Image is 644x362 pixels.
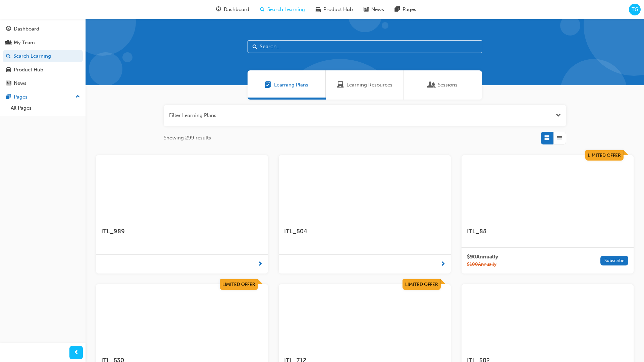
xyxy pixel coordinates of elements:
[632,6,638,13] span: TG
[379,6,392,13] span: News
[3,91,83,103] button: Pages
[231,6,257,13] span: Dashboard
[248,40,482,53] input: Search...
[14,39,35,47] div: My Team
[224,5,229,14] span: guage-icon
[467,253,498,261] span: $ 90 Annually
[3,6,19,13] img: Trak
[253,43,257,51] span: Search
[544,134,549,142] span: Grid
[164,134,211,142] span: Showing 299 results
[14,79,26,87] div: News
[222,282,255,287] span: Limited Offer
[556,112,561,119] button: Open the filter
[462,155,634,274] a: Limited OfferTrakITL_88$90Annually$100AnnuallySubscribe
[6,26,11,32] span: guage-icon
[279,155,451,274] a: TrakITL_504
[337,81,344,89] span: Learning Resources
[265,81,271,89] span: Learning Plans
[404,70,482,100] a: SessionsSessions
[346,185,383,192] img: Trak
[346,81,392,89] span: Learning Resources
[3,64,83,76] a: Product Hub
[163,314,200,321] img: Trak
[323,5,328,14] span: car-icon
[410,6,424,13] span: Pages
[600,256,628,265] button: Subscribe
[75,93,80,101] span: up-icon
[529,314,566,321] img: Trak
[96,155,268,274] a: TrakITL_989
[275,6,313,13] span: Search Learning
[274,81,308,89] span: Learning Plans
[3,23,83,35] a: Dashboard
[101,228,125,235] span: ITL_989
[440,260,445,268] span: next-icon
[529,185,566,192] img: Trak
[248,70,326,100] a: Learning PlansLearning Plans
[402,5,408,14] span: pages-icon
[346,314,383,321] img: Trak
[438,81,458,89] span: Sessions
[6,80,11,86] span: news-icon
[3,37,83,49] a: My Team
[557,134,562,142] span: List
[3,21,83,91] button: DashboardMy TeamSearch LearningProduct HubNews
[318,3,366,16] a: car-iconProduct Hub
[268,5,272,14] span: search-icon
[218,3,262,16] a: guage-iconDashboard
[6,67,11,73] span: car-icon
[14,25,39,33] div: Dashboard
[6,94,11,100] span: pages-icon
[3,77,83,89] a: News
[258,260,263,268] span: next-icon
[262,3,318,16] a: search-iconSearch Learning
[467,261,498,268] span: $ 100 Annually
[326,70,404,100] a: Learning ResourcesLearning Resources
[163,185,200,192] img: Trak
[8,103,83,113] a: All Pages
[284,228,307,235] span: ITL_504
[3,50,83,62] a: Search Learning
[14,93,28,101] div: Pages
[467,228,487,235] span: ITL_88
[629,4,641,15] button: TG
[74,349,79,357] span: prev-icon
[397,3,429,16] a: pages-iconPages
[366,3,397,16] a: news-iconNews
[588,153,621,158] span: Limited Offer
[6,53,11,59] span: search-icon
[6,40,11,46] span: people-icon
[428,81,435,89] span: Sessions
[371,5,376,14] span: news-icon
[331,6,361,13] span: Product Hub
[14,66,43,74] div: Product Hub
[405,282,438,287] span: Limited Offer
